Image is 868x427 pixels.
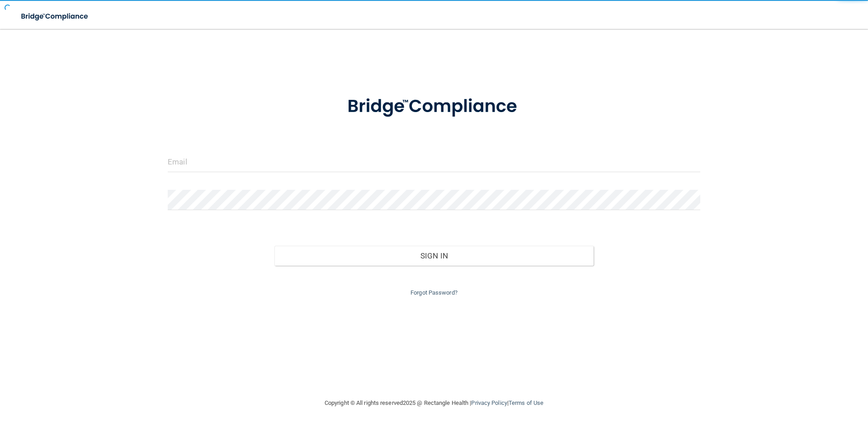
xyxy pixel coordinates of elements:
button: Sign In [274,246,594,266]
a: Forgot Password? [410,289,458,296]
a: Terms of Use [509,399,543,406]
img: bridge_compliance_login_screen.278c3ca4.svg [14,7,97,26]
div: Copyright © All rights reserved 2025 @ Rectangle Health | | [269,389,599,418]
a: Privacy Policy [471,399,507,406]
input: Email [168,152,700,172]
img: bridge_compliance_login_screen.278c3ca4.svg [329,83,539,130]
